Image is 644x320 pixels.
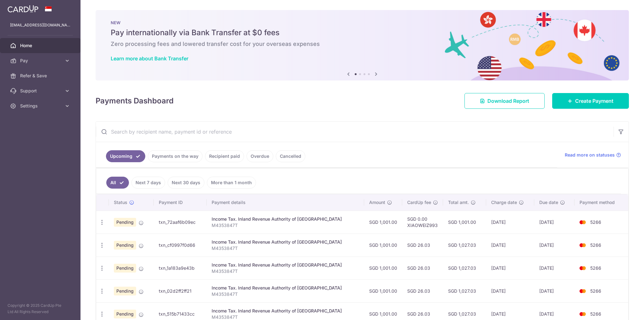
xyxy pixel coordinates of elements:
span: 5266 [590,288,601,294]
span: Pending [114,287,136,295]
a: Upcoming [106,150,145,162]
span: Read more on statuses [565,152,615,158]
a: All [106,177,129,189]
span: Pay [20,58,62,64]
td: [DATE] [534,211,575,234]
span: Amount [369,199,385,206]
td: SGD 1,027.03 [443,257,486,279]
td: SGD 26.03 [402,279,443,302]
img: Bank Card [576,241,589,249]
td: SGD 26.03 [402,257,443,279]
a: Next 30 days [168,177,204,189]
a: Create Payment [552,93,629,109]
div: Income Tax. Inland Revenue Authority of [GEOGRAPHIC_DATA] [212,216,359,222]
div: Income Tax. Inland Revenue Authority of [GEOGRAPHIC_DATA] [212,262,359,268]
td: SGD 1,027.03 [443,234,486,257]
div: Income Tax. Inland Revenue Authority of [GEOGRAPHIC_DATA] [212,239,359,245]
a: Learn more about Bank Transfer [111,55,188,62]
input: Search by recipient name, payment id or reference [96,122,613,142]
span: Refer & Save [20,73,62,79]
td: SGD 1,001.00 [364,279,402,302]
h4: Payments Dashboard [96,95,174,107]
a: Overdue [247,150,273,162]
h5: Pay internationally via Bank Transfer at $0 fees [111,28,614,38]
td: SGD 1,001.00 [443,211,486,234]
div: Income Tax. Inland Revenue Authority of [GEOGRAPHIC_DATA] [212,308,359,314]
td: SGD 26.03 [402,234,443,257]
span: 5266 [590,311,601,317]
td: [DATE] [534,279,575,302]
th: Payment method [575,194,628,211]
span: 5266 [590,242,601,248]
img: Bank Card [576,264,589,272]
span: Due date [539,199,558,206]
a: Cancelled [276,150,305,162]
td: txn_02d2ff2ff21 [154,279,207,302]
td: [DATE] [486,211,534,234]
a: Read more on statuses [565,152,621,158]
span: Status [114,199,127,206]
p: NEW [111,20,614,25]
span: 5266 [590,219,601,225]
p: M4353847T [212,268,359,274]
span: Total amt. [448,199,469,206]
span: Pending [114,310,136,318]
span: Pending [114,241,136,250]
td: SGD 1,001.00 [364,234,402,257]
td: txn_72aaf6b09ec [154,211,207,234]
p: M4353847T [212,222,359,229]
img: Bank Card [576,287,589,295]
span: Download Report [487,97,529,105]
img: Bank Card [576,310,589,318]
div: Income Tax. Inland Revenue Authority of [GEOGRAPHIC_DATA] [212,285,359,291]
th: Payment details [207,194,364,211]
td: [DATE] [534,234,575,257]
a: Download Report [464,93,545,109]
a: Payments on the way [148,150,203,162]
img: CardUp [8,5,38,13]
img: Bank Card [576,218,589,226]
p: M4353847T [212,291,359,297]
span: Home [20,42,62,49]
span: Support [20,88,62,94]
span: Settings [20,103,62,109]
img: Bank transfer banner [96,10,629,80]
p: [EMAIL_ADDRESS][DOMAIN_NAME] [10,22,70,28]
span: Pending [114,218,136,227]
h6: Zero processing fees and lowered transfer cost for your overseas expenses [111,40,614,48]
a: More than 1 month [207,177,256,189]
span: Create Payment [575,97,613,105]
a: Next 7 days [131,177,165,189]
span: CardUp fee [407,199,431,206]
td: SGD 0.00 XIAOWEIZ993 [402,211,443,234]
a: Recipient paid [205,150,244,162]
span: Pending [114,264,136,273]
p: M4353847T [212,245,359,251]
span: Charge date [491,199,517,206]
td: [DATE] [534,257,575,279]
td: [DATE] [486,279,534,302]
td: txn_cf0997f0d66 [154,234,207,257]
td: SGD 1,001.00 [364,211,402,234]
td: [DATE] [486,234,534,257]
td: [DATE] [486,257,534,279]
th: Payment ID [154,194,207,211]
span: 5266 [590,265,601,271]
td: txn_1a183a9e43b [154,257,207,279]
td: SGD 1,001.00 [364,257,402,279]
td: SGD 1,027.03 [443,279,486,302]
